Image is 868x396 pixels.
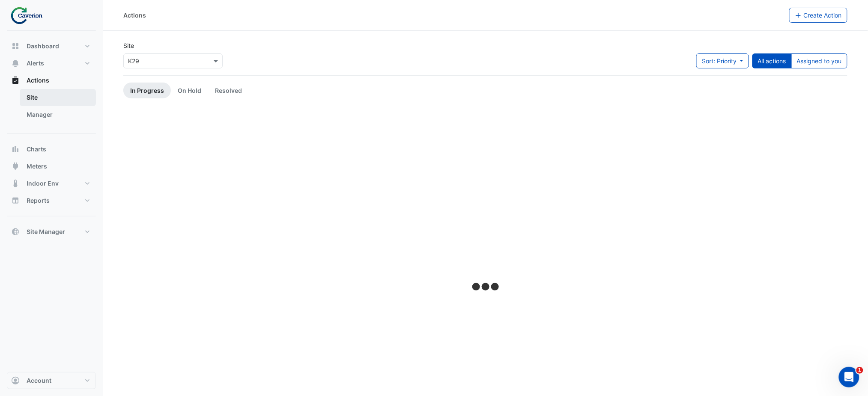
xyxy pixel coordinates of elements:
app-icon: Indoor Env [11,179,20,188]
button: Reports [7,192,96,209]
button: Sort: Priority [696,53,749,68]
app-icon: Site Manager [11,228,20,236]
a: In Progress [123,83,171,98]
button: Assigned to you [791,53,847,68]
span: Indoor Env [27,179,59,188]
span: Dashboard [27,42,59,50]
app-icon: Charts [11,145,20,154]
span: Create Action [804,12,842,19]
a: Site [20,89,96,106]
button: Dashboard [7,38,96,55]
button: Create Action [789,8,848,23]
button: Charts [7,141,96,158]
span: Meters [27,162,47,171]
a: On Hold [171,83,208,98]
button: Site Manager [7,223,96,240]
a: Manager [20,106,96,123]
app-icon: Reports [11,196,20,205]
span: Sort: Priority [702,57,737,65]
a: Resolved [208,83,249,98]
app-icon: Actions [11,76,20,85]
button: All actions [752,53,792,68]
span: 1 [856,367,863,374]
div: Actions [7,89,96,127]
span: Actions [27,76,49,85]
img: Company Logo [10,7,49,24]
span: Reports [27,196,50,205]
button: Account [7,372,96,389]
span: Site Manager [27,228,65,236]
iframe: Intercom live chat [839,367,859,387]
button: Actions [7,72,96,89]
span: Charts [27,145,46,154]
button: Alerts [7,55,96,72]
button: Indoor Env [7,175,96,192]
app-icon: Meters [11,162,20,171]
app-icon: Dashboard [11,42,20,50]
div: Actions [123,11,146,20]
app-icon: Alerts [11,59,20,68]
span: Account [27,376,51,385]
button: Meters [7,158,96,175]
span: Alerts [27,59,44,68]
label: Site [123,41,134,50]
